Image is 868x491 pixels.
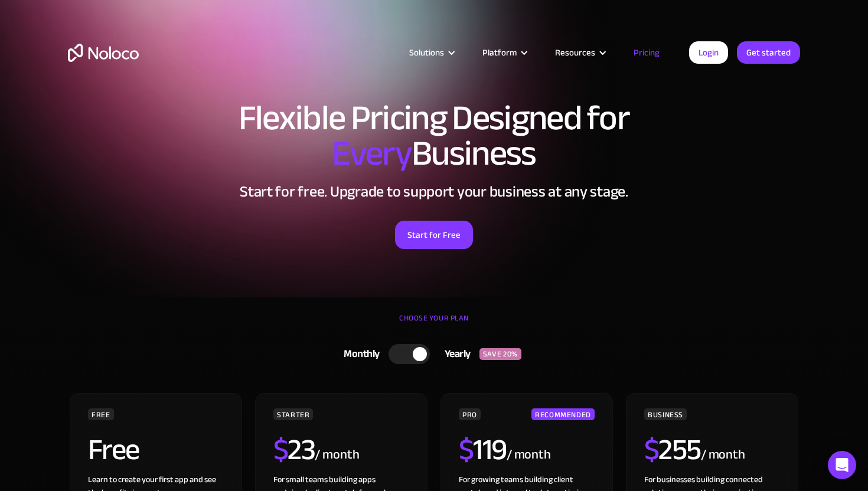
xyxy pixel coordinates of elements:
div: / month [701,446,745,464]
div: STARTER [273,408,313,420]
div: Platform [482,45,517,60]
div: Platform [468,45,540,60]
div: RECOMMENDED [531,408,595,420]
h1: Flexible Pricing Designed for Business [68,100,800,171]
a: Start for Free [395,221,473,249]
div: / month [507,446,551,464]
a: Get started [737,41,800,64]
div: CHOOSE YOUR PLAN [68,309,800,339]
span: $ [644,422,659,477]
h2: 23 [273,435,315,464]
div: Yearly [430,345,479,363]
div: Resources [540,45,619,60]
span: Every [332,120,412,186]
div: Open Intercom Messenger [828,451,856,479]
div: Solutions [394,45,468,60]
h2: Start for free. Upgrade to support your business at any stage. [68,183,800,201]
h2: 255 [644,435,701,464]
div: BUSINESS [644,408,687,420]
div: SAVE 20% [479,348,521,360]
div: / month [315,446,359,464]
div: Solutions [409,45,444,60]
div: PRO [459,408,481,420]
h2: Free [88,435,139,464]
div: FREE [88,408,114,420]
a: Login [689,41,728,64]
span: $ [459,422,474,477]
div: Monthly [329,345,389,363]
div: Resources [555,45,595,60]
span: $ [273,422,288,477]
h2: 119 [459,435,507,464]
a: home [68,44,139,62]
a: Pricing [619,45,674,60]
